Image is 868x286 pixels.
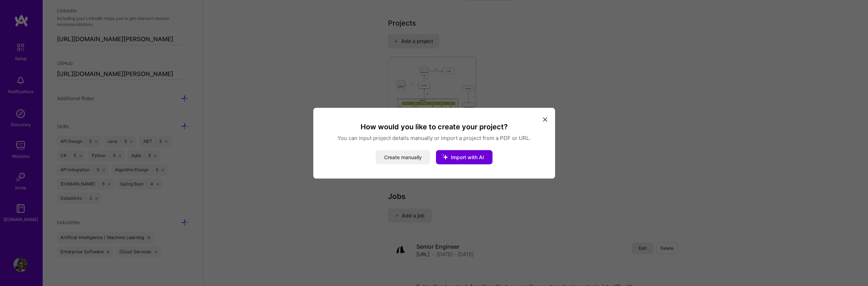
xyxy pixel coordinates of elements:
[322,134,547,141] p: You can input project details manually or import a project from a PDF or URL.
[436,150,492,164] button: Import with AI
[322,122,547,131] h3: How would you like to create your project?
[436,147,454,166] i: icon StarsWhite
[451,154,484,160] span: Import with AI
[376,150,430,164] button: Create manually
[543,118,547,122] i: icon Close
[313,108,555,178] div: modal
